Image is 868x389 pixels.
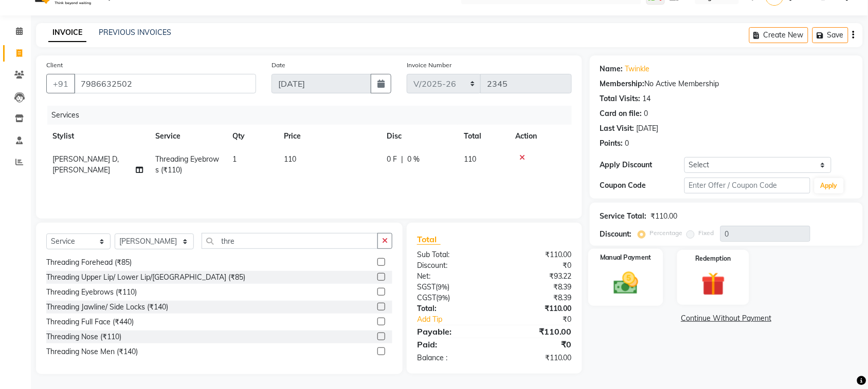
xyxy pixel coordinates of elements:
[409,260,495,271] div: Discount:
[381,125,458,148] th: Disc
[284,154,296,164] span: 110
[458,125,509,148] th: Total
[46,125,149,148] th: Stylist
[592,313,861,324] a: Continue Without Payment
[46,302,168,313] div: Threading Jawline/ Side Locks (₹140)
[401,154,403,165] span: |
[509,125,572,148] th: Action
[812,27,848,43] button: Save
[494,338,580,351] div: ₹0
[600,229,632,240] div: Discount:
[48,24,86,42] a: INVOICE
[606,269,646,297] img: _cash.svg
[409,303,495,314] div: Total:
[47,106,580,125] div: Services
[600,64,623,74] div: Name:
[749,27,808,43] button: Create New
[278,125,381,148] th: Price
[409,314,509,325] a: Add Tip
[409,282,495,293] div: ( )
[494,249,580,260] div: ₹110.00
[409,249,495,260] div: Sub Total:
[407,154,420,165] span: 0 %
[509,314,580,325] div: ₹0
[600,123,635,134] div: Last Visit:
[643,93,651,104] div: 14
[600,160,684,170] div: Apply Discount
[417,234,441,245] span: Total
[684,178,810,193] input: Enter Offer / Coupon Code
[494,260,580,271] div: ₹0
[46,332,121,342] div: Threading Nose (₹110)
[494,282,580,293] div: ₹8.39
[52,154,119,174] span: [PERSON_NAME] D,[PERSON_NAME]
[46,317,134,327] div: Threading Full Face (₹440)
[494,293,580,303] div: ₹8.39
[600,211,647,222] div: Service Total:
[409,293,495,303] div: ( )
[438,283,447,291] span: 9%
[74,74,256,93] input: Search by Name/Mobile/Email/Code
[600,93,641,104] div: Total Visits:
[202,233,378,249] input: Search or Scan
[232,154,237,164] span: 1
[46,287,137,298] div: Threading Eyebrows (₹110)
[46,61,63,70] label: Client
[815,178,844,193] button: Apply
[409,338,495,351] div: Paid:
[494,271,580,282] div: ₹93.22
[644,108,648,119] div: 0
[155,154,219,174] span: Threading Eyebrows (₹110)
[387,154,397,165] span: 0 F
[650,228,683,238] label: Percentage
[149,125,226,148] th: Service
[407,61,451,70] label: Invoice Number
[694,269,733,299] img: _gift.svg
[625,64,650,74] a: Twinkle
[494,303,580,314] div: ₹110.00
[409,353,495,363] div: Balance :
[625,138,629,149] div: 0
[600,79,645,89] div: Membership:
[600,108,642,119] div: Card on file:
[494,325,580,338] div: ₹110.00
[600,180,684,191] div: Coupon Code
[99,28,171,37] a: PREVIOUS INVOICES
[637,123,659,134] div: [DATE]
[417,293,436,302] span: CGST
[696,254,731,263] label: Redemption
[46,74,75,93] button: +91
[699,228,714,238] label: Fixed
[600,79,853,89] div: No Active Membership
[494,353,580,363] div: ₹110.00
[417,282,436,291] span: SGST
[46,257,132,268] div: Threading Forehead (₹85)
[409,271,495,282] div: Net:
[409,325,495,338] div: Payable:
[438,294,448,302] span: 9%
[46,346,138,357] div: Threading Nose Men (₹140)
[600,253,652,263] label: Manual Payment
[600,138,623,149] div: Points:
[272,61,285,70] label: Date
[464,154,476,164] span: 110
[651,211,678,222] div: ₹110.00
[46,272,245,283] div: Threading Upper Lip/ Lower Lip/[GEOGRAPHIC_DATA] (₹85)
[226,125,278,148] th: Qty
